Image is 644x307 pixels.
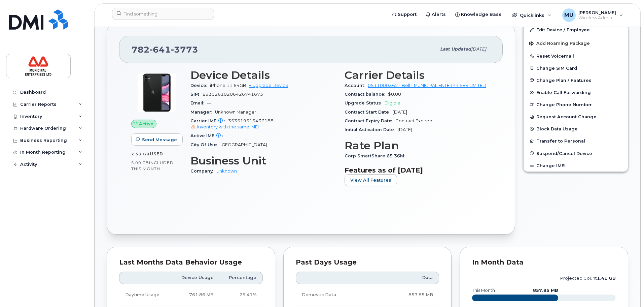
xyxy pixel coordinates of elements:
span: Change Plan / Features [536,78,592,83]
span: 353519515436188 [190,118,336,130]
span: Eligible [385,100,400,105]
span: 89302610206426741673 [203,92,263,97]
a: Support [387,8,421,21]
span: Inventory with the same IMEI [197,124,259,129]
span: Email [190,100,207,105]
td: 761.86 MB [172,284,220,306]
span: MU [564,11,573,19]
td: 29.41% [220,284,263,306]
button: Enable Call Forwarding [524,86,628,98]
button: Change Plan / Features [524,74,628,86]
button: Request Account Change [524,111,628,123]
a: Alerts [421,8,451,21]
span: SIM [190,92,203,97]
span: Support [398,11,417,18]
div: Matthew Uberoi [558,8,628,22]
div: Last Months Data Behavior Usage [119,259,263,266]
button: Change Phone Number [524,98,628,111]
span: View All Features [350,177,391,183]
span: Alerts [432,11,446,18]
div: In Month Data [472,259,616,266]
th: Device Usage [172,272,220,284]
td: Daytime Usage [119,284,172,306]
span: Wireless Admin [578,15,616,21]
span: Quicklinks [520,12,544,18]
span: 641 [150,44,171,55]
text: 857.85 MB [533,288,558,293]
text: this month [472,288,495,293]
a: 0511000362 - Bell - MUNICIPAL ENTERPRISES LIMITED [368,83,486,88]
td: 857.85 MB [375,284,439,306]
span: Manager [190,110,215,115]
span: Add Roaming Package [529,41,590,47]
span: — [207,100,211,105]
a: Unknown [216,168,237,174]
tspan: 1.41 GB [597,276,616,281]
h3: Rate Plan [345,140,491,152]
span: Contract Start Date [345,110,393,115]
img: iPhone_11.jpg [137,72,177,113]
span: Enable Call Forwarding [536,90,591,95]
span: iPhone 11 64GB [210,83,246,88]
span: 5.00 GB [131,160,149,165]
span: Initial Activation Date [345,127,398,132]
span: Upgrade Status [345,100,385,105]
span: Contract Expired [395,118,432,123]
span: [GEOGRAPHIC_DATA] [220,142,267,147]
span: [PERSON_NAME] [578,10,616,15]
th: Data [375,272,439,284]
span: Suspend/Cancel Device [536,151,592,156]
h3: Features as of [DATE] [345,166,491,174]
span: [DATE] [398,127,412,132]
text: projected count [560,276,616,281]
span: Carrier IMEI [190,118,228,123]
a: Knowledge Base [451,8,506,21]
span: City Of Use [190,142,220,147]
span: Contract Expiry Date [345,118,395,123]
span: [DATE] [471,47,486,52]
button: Reset Voicemail [524,50,628,62]
button: Add Roaming Package [524,36,628,50]
span: Active [139,121,153,127]
h3: Carrier Details [345,69,491,81]
button: Suspend/Cancel Device [524,147,628,159]
button: View All Features [345,174,397,186]
span: Corp SmartShare 65 36M [345,153,408,158]
span: Active IMEI [190,133,226,138]
span: Unknown Manager [215,110,256,115]
h3: Business Unit [190,155,336,167]
th: Percentage [220,272,263,284]
span: [DATE] [393,110,407,115]
div: Past Days Usage [296,259,439,266]
span: 2.53 GB [131,152,150,156]
span: Knowledge Base [461,11,502,18]
button: Change IMEI [524,159,628,172]
span: included this month [131,160,174,171]
td: Domestic Data [296,284,375,306]
a: Inventory with the same IMEI [190,124,259,129]
span: 782 [132,44,198,55]
a: + Upgrade Device [249,83,288,88]
button: Block Data Usage [524,123,628,135]
input: Find something... [112,8,214,20]
span: Company [190,168,216,174]
span: Last updated [440,47,471,52]
a: Edit Device / Employee [524,24,628,36]
span: — [226,133,230,138]
span: used [150,151,163,156]
button: Transfer to Personal [524,135,628,147]
h3: Device Details [190,69,336,81]
span: $0.00 [388,92,401,97]
span: Device [190,83,210,88]
span: Account [345,83,368,88]
span: Contract balance [345,92,388,97]
div: Quicklinks [507,8,556,22]
button: Change SIM Card [524,62,628,74]
span: 3773 [171,44,198,55]
button: Send Message [131,133,183,146]
span: Send Message [142,136,177,143]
